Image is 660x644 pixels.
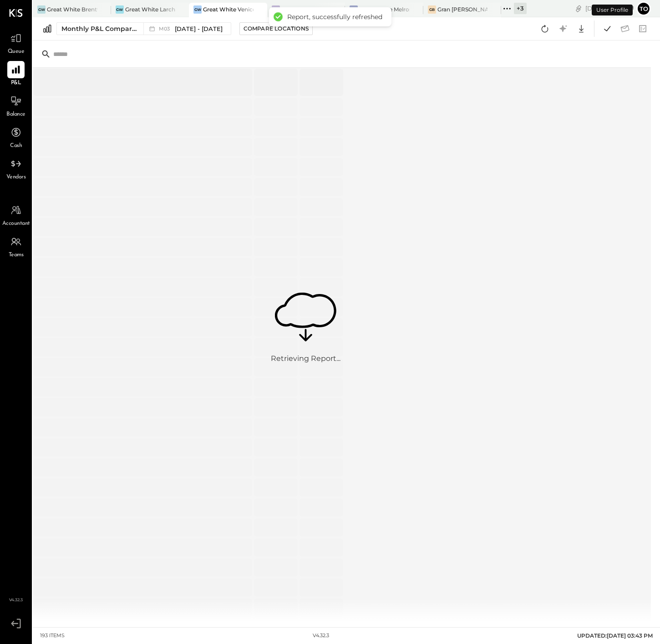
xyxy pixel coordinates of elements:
div: GW [272,5,280,14]
div: Great White Holdings [281,5,332,13]
div: Compare Locations [244,25,309,32]
button: Monthly P&L Comparison M03[DATE] - [DATE] [56,22,231,35]
div: User Profile [592,5,633,15]
div: GW [116,5,124,14]
div: + 3 [514,3,527,14]
div: GB [428,5,436,14]
div: 193 items [40,632,65,639]
span: Accountant [2,220,30,228]
span: Queue [8,48,25,56]
a: Accountant [0,202,31,228]
div: GW [193,5,202,14]
button: Compare Locations [239,22,313,35]
div: Great White Venice [203,5,254,13]
div: GW [37,5,46,14]
div: GW [350,5,358,14]
span: Teams [9,251,24,259]
div: Great White Melrose [359,5,410,13]
span: UPDATED: [DATE] 03:43 PM [577,632,653,639]
div: Great White Larchmont [125,5,176,13]
a: Queue [0,30,31,56]
a: Balance [0,92,31,119]
div: Report, successfully refreshed [287,13,382,21]
a: Cash [0,124,31,150]
span: Balance [6,111,25,119]
a: P&L [0,61,31,87]
span: Vendors [6,173,26,182]
span: M03 [159,26,173,31]
div: Retrieving Report... [271,354,340,365]
button: to [636,1,651,16]
span: P&L [11,79,21,87]
span: Cash [10,142,22,150]
div: [DATE] [585,4,634,13]
span: [DATE] - [DATE] [175,25,223,33]
div: Gran [PERSON_NAME] [437,5,488,13]
div: Monthly P&L Comparison [61,24,138,33]
div: copy link [574,4,583,13]
a: Vendors [0,155,31,182]
div: v 4.32.3 [313,632,329,639]
div: Great White Brentwood [47,5,97,13]
a: Teams [0,233,31,259]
